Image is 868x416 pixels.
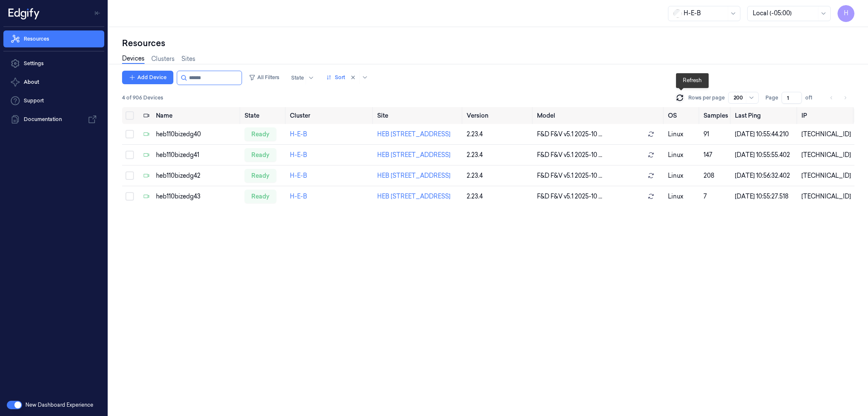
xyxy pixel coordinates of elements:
[125,111,134,120] button: Select all
[156,130,238,139] div: heb110bizedg40
[245,169,276,182] div: ready
[122,71,173,84] button: Add Device
[122,37,854,49] div: Resources
[245,148,276,162] div: ready
[122,94,163,102] span: 4 of 906 Devices
[735,151,795,160] div: [DATE] 10:55:55.402
[125,130,134,138] button: Select row
[245,71,283,84] button: All Filters
[704,192,728,201] div: 7
[3,74,104,91] button: About
[467,130,530,139] div: 2.23.4
[3,111,104,128] a: Documentation
[287,107,374,124] th: Cluster
[125,151,134,159] button: Select row
[735,130,795,139] div: [DATE] 10:55:44.210
[374,107,463,124] th: Site
[735,192,795,201] div: [DATE] 10:55:27.518
[122,54,145,64] a: Devices
[688,94,725,102] p: Rows per page
[91,6,104,20] button: Toggle Navigation
[537,130,602,139] span: F&D F&V v5.1 2025-10 ...
[826,92,851,104] nav: pagination
[3,92,104,109] a: Support
[290,130,307,138] a: H-E-B
[153,107,241,124] th: Name
[534,107,665,124] th: Model
[467,151,530,160] div: 2.23.4
[467,192,530,201] div: 2.23.4
[837,5,854,22] button: H
[765,94,778,102] span: Page
[463,107,534,124] th: Version
[735,171,795,180] div: [DATE] 10:56:32.402
[798,107,854,124] th: IP
[801,192,851,201] div: [TECHNICAL_ID]
[181,55,195,63] a: Sites
[805,94,819,102] span: of 1
[125,192,134,201] button: Select row
[245,190,276,203] div: ready
[801,151,851,160] div: [TECHNICAL_ID]
[377,193,451,200] a: HEB [STREET_ADDRESS]
[668,151,697,160] p: linux
[156,151,238,160] div: heb110bizedg41
[245,127,276,141] div: ready
[125,171,134,180] button: Select row
[704,171,728,180] div: 208
[377,130,451,138] a: HEB [STREET_ADDRESS]
[377,172,451,179] a: HEB [STREET_ADDRESS]
[377,151,451,159] a: HEB [STREET_ADDRESS]
[700,107,732,124] th: Samples
[241,107,286,124] th: State
[704,151,728,160] div: 147
[3,30,104,47] a: Resources
[156,171,238,180] div: heb110bizedg42
[156,192,238,201] div: heb110bizedg43
[668,130,697,139] p: linux
[801,171,851,180] div: [TECHNICAL_ID]
[665,107,700,124] th: OS
[668,192,697,201] p: linux
[704,130,728,139] div: 91
[151,55,175,63] a: Clusters
[290,193,307,200] a: H-E-B
[732,107,798,124] th: Last Ping
[290,151,307,159] a: H-E-B
[290,172,307,179] a: H-E-B
[537,171,602,180] span: F&D F&V v5.1 2025-10 ...
[801,130,851,139] div: [TECHNICAL_ID]
[537,151,602,160] span: F&D F&V v5.1 2025-10 ...
[467,171,530,180] div: 2.23.4
[3,55,104,72] a: Settings
[668,171,697,180] p: linux
[537,192,602,201] span: F&D F&V v5.1 2025-10 ...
